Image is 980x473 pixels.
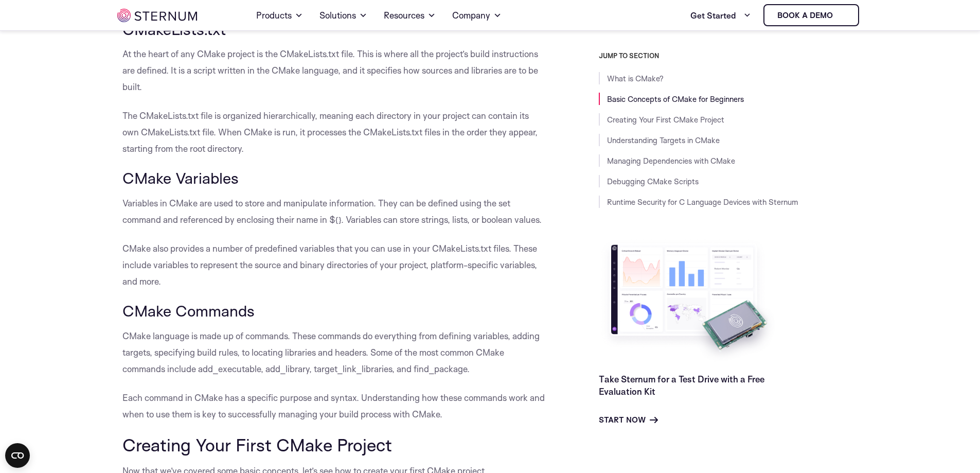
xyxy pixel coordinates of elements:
p: Each command in CMake has a specific purpose and syntax. Understanding how these commands work an... [122,390,547,423]
a: Book a demo [763,4,859,26]
h3: CMake Commands [122,302,547,320]
a: Resources [384,1,436,30]
p: CMake language is made up of commands. These commands do everything from defining variables, addi... [122,328,547,377]
a: What is CMake? [607,74,664,83]
img: Take Sternum for a Test Drive with a Free Evaluation Kit [599,237,779,365]
h3: CMake Variables [122,169,547,187]
a: Basic Concepts of CMake for Beginners [607,94,744,104]
a: Company [452,1,502,30]
a: Runtime Security for C Language Devices with Sternum [607,197,798,207]
a: Managing Dependencies with CMake [607,156,735,166]
button: Open CMP widget [5,443,30,468]
a: Creating Your First CMake Project [607,115,724,125]
h3: JUMP TO SECTION [599,51,863,60]
h3: CMakeLists.txt [122,21,547,38]
a: Debugging CMake Scripts [607,177,699,186]
a: Solutions [319,1,367,30]
a: Get Started [690,5,751,26]
img: sternum iot [837,11,845,20]
p: CMake also provides a number of predefined variables that you can use in your CMakeLists.txt file... [122,240,547,290]
p: At the heart of any CMake project is the CMakeLists.txt file. This is where all the project’s bui... [122,46,547,95]
a: Take Sternum for a Test Drive with a Free Evaluation Kit [599,374,764,397]
p: The CMakeLists.txt file is organized hierarchically, meaning each directory in your project can c... [122,108,547,157]
p: Variables in CMake are used to store and manipulate information. They can be defined using the se... [122,195,547,228]
img: sternum iot [117,9,197,22]
a: Understanding Targets in CMake [607,135,720,145]
a: Products [256,1,303,30]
